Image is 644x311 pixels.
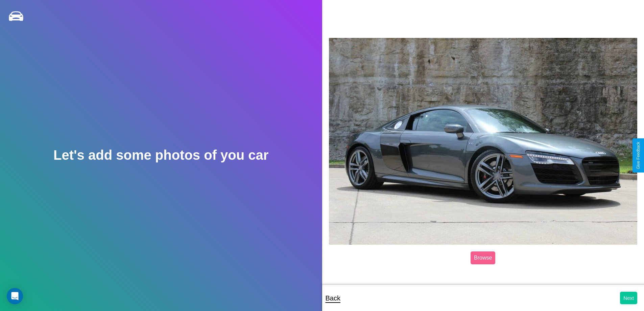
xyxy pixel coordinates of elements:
h2: Let's add some photos of you car [53,148,268,163]
p: Back [326,292,340,304]
img: posted [329,38,638,245]
button: Next [620,292,637,304]
div: Give Feedback [636,142,641,169]
div: Open Intercom Messenger [7,288,23,304]
label: Browse [471,251,495,264]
